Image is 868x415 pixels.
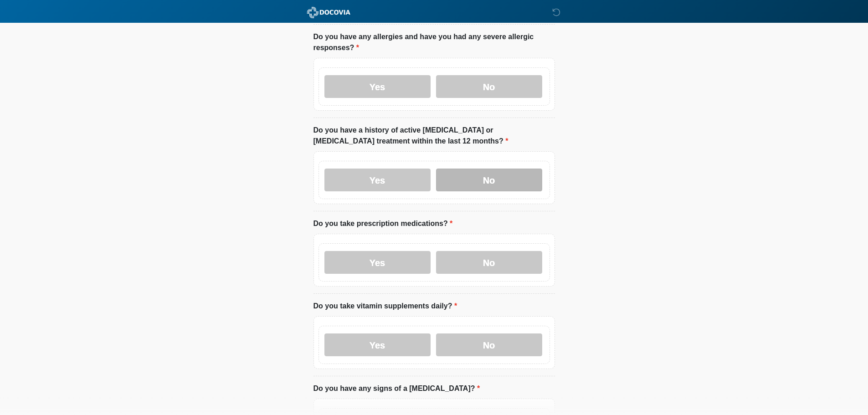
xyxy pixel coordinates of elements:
label: Do you have any signs of a [MEDICAL_DATA]? [313,383,480,394]
label: Yes [324,169,431,191]
label: Do you take vitamin supplements daily? [313,301,457,312]
label: Yes [324,75,431,98]
label: Do you have a history of active [MEDICAL_DATA] or [MEDICAL_DATA] treatment within the last 12 mon... [313,125,555,147]
img: ABC Med Spa- GFEase Logo [304,7,353,18]
label: No [436,75,542,98]
label: Yes [324,251,431,274]
label: No [436,333,542,356]
label: Yes [324,333,431,356]
label: No [436,251,542,274]
label: Do you have any allergies and have you had any severe allergic responses? [313,31,555,53]
label: Do you take prescription medications? [313,218,453,229]
label: No [436,169,542,191]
